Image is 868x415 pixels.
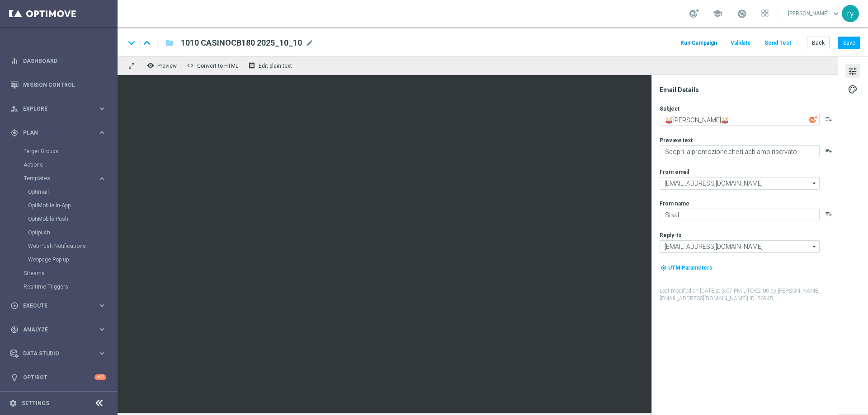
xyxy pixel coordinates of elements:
[306,39,314,47] span: mode_edit
[660,168,689,176] label: From email
[259,63,292,69] span: Edit plain text
[679,37,718,49] button: Run Campaign
[825,210,832,218] button: playlist_add
[24,280,117,294] div: Realtime Triggers
[763,37,793,49] button: Send Test
[98,128,106,137] i: keyboard_arrow_right
[848,65,858,77] span: tune
[23,351,98,356] span: Data Studio
[825,147,832,154] button: playlist_add
[22,401,49,406] a: Settings
[125,36,138,50] i: keyboard_arrow_down
[23,130,98,135] span: Plan
[23,73,106,97] a: Mission Control
[10,73,106,97] div: Mission Control
[23,327,98,332] span: Analyze
[98,349,106,358] i: keyboard_arrow_right
[98,104,106,113] i: keyboard_arrow_right
[23,365,94,389] a: Optibot
[10,105,19,113] i: person_search
[660,177,820,190] input: Select
[157,63,177,69] span: Preview
[660,86,837,94] div: Email Details
[10,326,98,334] div: Analyze
[660,105,679,112] label: Subject
[197,63,238,69] span: Convert to HTML
[24,176,98,181] div: Templates
[668,265,712,271] span: UTM Parameters
[98,325,106,334] i: keyboard_arrow_right
[24,270,94,277] a: Streams
[28,199,117,212] div: OptiMobile In-App
[23,49,106,73] a: Dashboard
[10,373,19,382] i: lightbulb
[10,129,98,137] div: Plan
[24,283,94,290] a: Realtime Triggers
[145,60,181,71] button: remove_red_eye Preview
[165,37,174,48] i: folder
[24,158,117,172] div: Actions
[10,374,107,381] button: lightbulb Optibot +10
[10,105,107,112] button: person_search Explore keyboard_arrow_right
[747,295,773,302] span: | ID: 36945
[831,9,841,19] span: keyboard_arrow_down
[28,229,94,236] a: Optipush
[24,145,117,158] div: Target Groups
[10,302,107,309] button: play_circle_outline Execute keyboard_arrow_right
[10,57,107,65] div: equalizer Dashboard
[10,350,98,358] div: Data Studio
[24,266,117,280] div: Streams
[147,62,154,69] i: remove_red_eye
[23,303,98,308] span: Execute
[28,212,117,226] div: OptiMobile Push
[28,242,94,250] a: Web Push Notifications
[810,241,819,252] i: arrow_drop_down
[10,326,19,334] i: track_changes
[731,40,751,46] span: Validate
[10,326,107,333] button: track_changes Analyze keyboard_arrow_right
[140,36,154,50] i: keyboard_arrow_up
[660,265,667,271] i: my_location
[28,202,94,209] a: OptiMobile In-App
[845,64,860,78] button: tune
[10,81,107,89] button: Mission Control
[10,105,98,113] div: Explore
[246,60,296,71] button: receipt Edit plain text
[28,215,94,223] a: OptiMobile Push
[28,253,117,266] div: Webpage Pop-up
[10,302,19,310] i: play_circle_outline
[187,62,194,69] span: code
[24,175,107,182] button: Templates keyboard_arrow_right
[24,161,94,168] a: Actions
[825,116,832,123] button: playlist_add
[10,302,98,310] div: Execute
[24,148,94,155] a: Target Groups
[23,106,98,112] span: Explore
[10,350,107,357] button: Data Studio keyboard_arrow_right
[184,60,242,71] button: code Convert to HTML
[729,37,752,49] button: Validate
[248,62,255,69] i: receipt
[28,256,94,263] a: Webpage Pop-up
[807,37,830,49] button: Back
[660,200,689,207] label: From name
[787,7,842,20] a: [PERSON_NAME]keyboard_arrow_down
[10,57,19,65] i: equalizer
[98,174,106,183] i: keyboard_arrow_right
[9,399,17,407] i: settings
[10,129,107,136] button: gps_fixed Plan keyboard_arrow_right
[28,185,117,199] div: Optimail
[181,37,302,48] span: 1010 CASINOCB180 2025_10_10
[660,240,820,253] input: Select
[810,177,819,189] i: arrow_drop_down
[28,226,117,239] div: Optipush
[94,374,106,380] div: +10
